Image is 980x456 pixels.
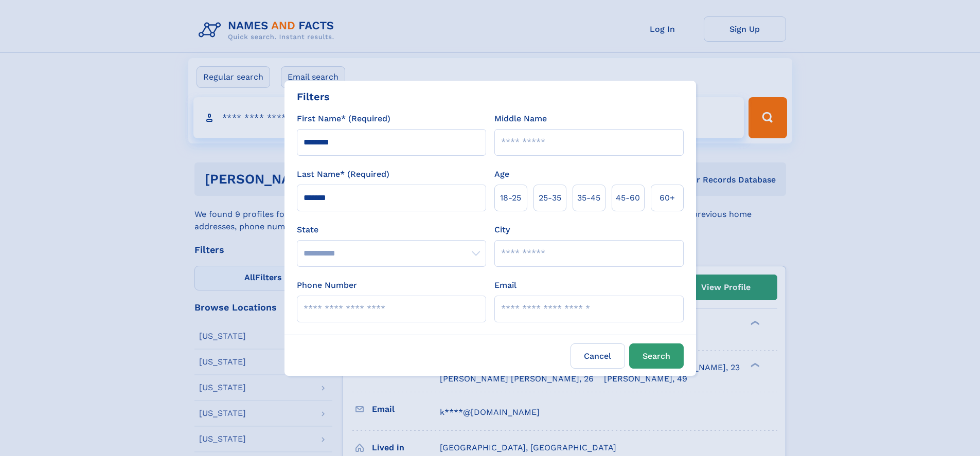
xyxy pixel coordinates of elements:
[297,279,357,291] label: Phone Number
[297,224,486,236] label: State
[571,343,625,369] label: Cancel
[539,192,561,204] span: 25‑35
[629,343,684,369] button: Search
[616,192,640,204] span: 45‑60
[494,224,510,236] label: City
[500,192,521,204] span: 18‑25
[297,168,389,180] label: Last Name* (Required)
[660,192,675,204] span: 60+
[577,192,600,204] span: 35‑45
[297,89,330,104] div: Filters
[297,113,390,125] label: First Name* (Required)
[494,279,516,291] label: Email
[494,168,509,180] label: Age
[494,113,547,125] label: Middle Name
